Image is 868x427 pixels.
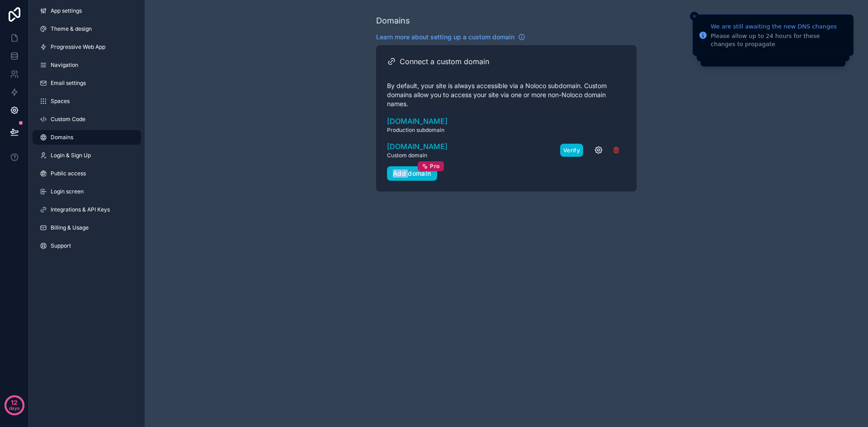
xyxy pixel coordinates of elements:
a: Learn more about setting up a custom domain [376,33,525,42]
span: Navigation [51,61,78,69]
span: Custom domain [387,152,448,159]
span: Spaces [51,98,70,105]
span: Learn more about setting up a custom domain [376,33,514,42]
a: Billing & Usage [33,221,141,235]
span: Login screen [51,188,84,195]
a: Custom Code [33,112,141,127]
a: [DOMAIN_NAME] [387,141,448,152]
a: Support [33,239,141,253]
a: [DOMAIN_NAME] [387,116,626,127]
a: Login screen [33,184,141,199]
span: Domains [51,134,73,141]
button: Verify [560,144,583,157]
button: Add domainPro [387,166,437,181]
a: Navigation [33,58,141,72]
span: Pro [430,163,439,170]
p: 12 [11,398,18,407]
button: Close toast [690,12,699,21]
a: Progressive Web App [33,40,141,54]
a: Domains [33,130,141,145]
div: Domains [376,14,410,27]
span: Login & Sign Up [51,152,91,159]
span: Production subdomain [387,127,626,134]
div: Please allow up to 24 hours for these changes to propagate [711,32,846,48]
a: App settings [33,4,141,18]
h2: Connect a custom domain [400,56,489,67]
a: Email settings [33,76,141,90]
span: Support [51,242,71,249]
div: Add domain [393,169,431,178]
span: Custom Code [51,116,85,123]
span: Billing & Usage [51,224,89,231]
p: days [9,402,20,414]
a: Login & Sign Up [33,148,141,163]
span: Theme & design [51,25,92,33]
a: Integrations & API Keys [33,202,141,217]
span: App settings [51,7,82,14]
span: Email settings [51,80,86,87]
a: Theme & design [33,22,141,36]
span: Progressive Web App [51,43,105,51]
div: We are still awaiting the new DNS changes [711,22,846,31]
p: By default, your site is always accessible via a Noloco subdomain. Custom domains allow you to ac... [387,81,626,108]
a: Public access [33,166,141,181]
span: Integrations & API Keys [51,206,110,213]
span: Public access [51,170,86,177]
a: Spaces [33,94,141,108]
